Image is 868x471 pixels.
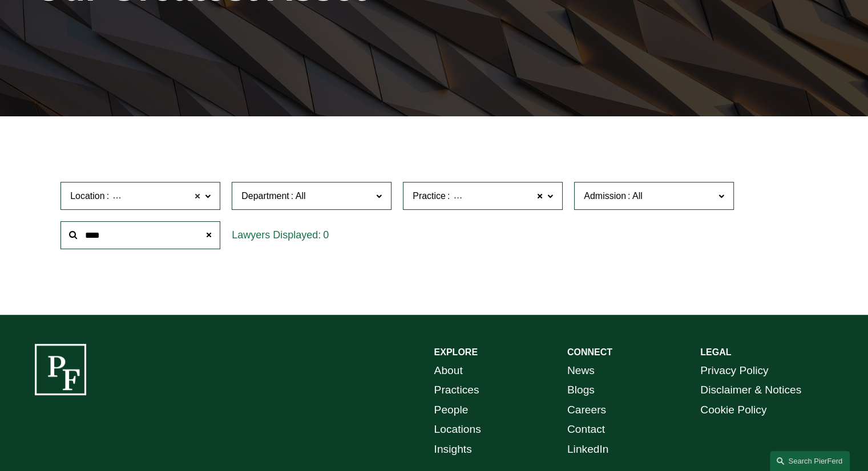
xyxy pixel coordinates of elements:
[434,400,469,420] a: People
[567,361,595,381] a: News
[700,361,768,381] a: Privacy Policy
[770,451,850,471] a: Search this site
[413,191,446,201] span: Practice
[323,229,329,241] span: 0
[241,191,289,201] span: Department
[451,189,579,204] span: Banking and Financial Services
[700,347,731,357] strong: LEGAL
[70,191,105,201] span: Location
[584,191,626,201] span: Admission
[434,347,478,357] strong: EXPLORE
[434,440,472,460] a: Insights
[567,380,595,400] a: Blogs
[434,420,481,440] a: Locations
[434,361,463,381] a: About
[567,347,612,357] strong: CONNECT
[111,189,206,204] span: [GEOGRAPHIC_DATA]
[567,440,609,460] a: LinkedIn
[567,400,606,420] a: Careers
[700,400,766,420] a: Cookie Policy
[700,380,801,400] a: Disclaimer & Notices
[434,380,479,400] a: Practices
[567,420,605,440] a: Contact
